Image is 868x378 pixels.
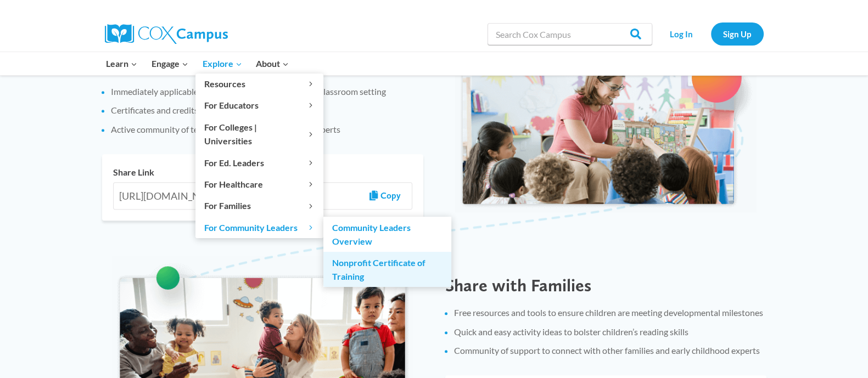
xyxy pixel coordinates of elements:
li: Immediately applicable practices in any early childhood classroom setting [111,86,423,98]
li: Quick and easy activity ideas to bolster children’s reading skills [454,326,766,338]
nav: Secondary Navigation [658,22,764,45]
li: Active community of teachers and child development experts [111,123,423,136]
li: Free resources and tools to ensure children are meeting developmental milestones [454,307,766,319]
label: Share Link [113,165,412,179]
input: Search Cox Campus [488,23,652,45]
li: Community of support to connect with other families and early childhood experts [454,345,766,357]
button: Child menu of For Community Leaders [195,217,323,238]
nav: Primary Navigation [99,52,296,75]
button: Child menu of For Ed. Leaders [195,152,323,173]
button: Child menu of For Colleges | Universities [195,116,323,151]
img: Cox Campus [105,24,228,44]
button: Child menu of Explore [195,52,249,75]
a: Community Leaders Overview [323,217,451,252]
span: Share with Families [445,274,591,296]
button: Child menu of About [249,52,296,75]
a: Log In [658,22,705,45]
button: Child menu of For Families [195,195,323,216]
button: Child menu of For Educators [195,95,323,116]
img: educator-reading-to-kids [455,43,757,212]
button: Child menu of For Healthcare [195,174,323,195]
button: Copy to clipboard [359,183,412,210]
button: Child menu of Engage [144,52,195,75]
button: Child menu of Learn [99,52,145,75]
a: Sign Up [711,22,764,45]
button: Child menu of Resources [195,74,323,94]
li: Certificates and credits available for course completion [111,104,423,116]
a: Nonprofit Certificate of Training [323,252,451,287]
